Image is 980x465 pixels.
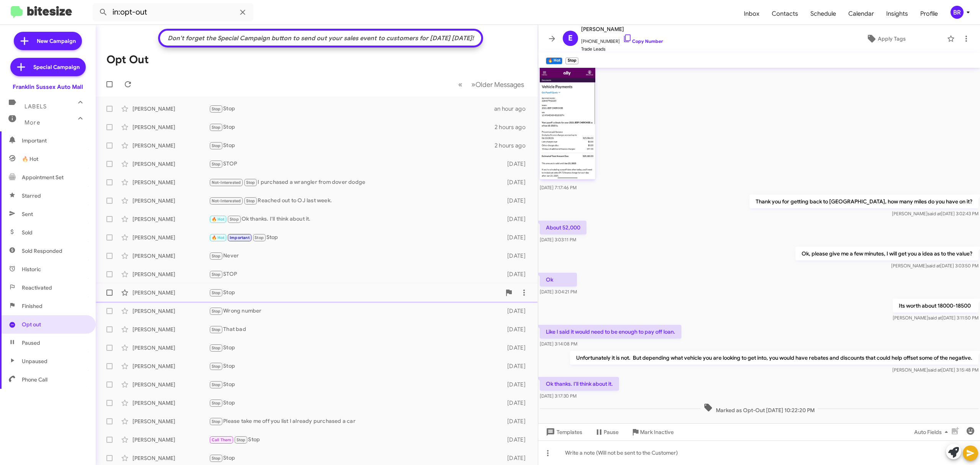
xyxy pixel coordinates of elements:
[132,307,209,315] div: [PERSON_NAME]
[212,198,241,203] span: Not-Interested
[842,3,880,25] span: Calendar
[880,3,914,25] a: Insights
[212,125,221,130] span: Stop
[209,454,499,463] div: Stop
[132,105,209,113] div: [PERSON_NAME]
[908,425,957,439] button: Auto Fields
[132,381,209,388] div: [PERSON_NAME]
[209,123,495,132] div: Stop
[212,162,221,167] span: Stop
[499,436,532,444] div: [DATE]
[625,425,680,439] button: Mark Inactive
[499,326,532,333] div: [DATE]
[499,399,532,407] div: [DATE]
[22,339,40,347] span: Paused
[499,418,532,425] div: [DATE]
[944,6,972,19] button: BR
[546,57,562,64] small: 🔥 Hot
[212,309,221,314] span: Stop
[37,37,76,45] span: New Campaign
[540,393,577,399] span: [DATE] 3:17:30 PM
[893,315,978,321] span: [PERSON_NAME] [DATE] 3:11:50 PM
[132,362,209,370] div: [PERSON_NAME]
[804,3,842,25] a: Schedule
[132,344,209,352] div: [PERSON_NAME]
[499,270,532,278] div: [DATE]
[33,63,80,71] span: Special Campaign
[164,34,478,42] div: Don't forget the Special Campaign button to send out your sales event to customers for [DATE] [DA...
[132,270,209,278] div: [PERSON_NAME]
[212,106,221,111] span: Stop
[212,456,221,461] span: Stop
[209,436,499,444] div: Stop
[928,367,941,373] span: said at
[471,80,475,89] span: »
[132,234,209,241] div: [PERSON_NAME]
[22,137,87,144] span: Important
[22,155,38,163] span: 🔥 Hot
[209,233,499,242] div: Stop
[10,58,86,76] a: Special Campaign
[750,195,978,208] p: Thank you for getting back to [GEOGRAPHIC_DATA], how many miles do you have on it?
[499,178,532,186] div: [DATE]
[132,326,209,333] div: [PERSON_NAME]
[209,288,501,297] div: Stop
[914,3,944,25] a: Profile
[212,419,221,424] span: Stop
[570,351,978,365] p: Unfortunately it is not. But depending what vehicle you are looking to get into, you would have r...
[927,263,940,269] span: said at
[209,362,499,371] div: Stop
[499,252,532,260] div: [DATE]
[212,382,221,387] span: Stop
[499,454,532,462] div: [DATE]
[22,284,52,291] span: Reactivated
[132,123,209,131] div: [PERSON_NAME]
[132,160,209,168] div: [PERSON_NAME]
[540,289,577,295] span: [DATE] 3:04:21 PM
[212,235,225,240] span: 🔥 Hot
[928,211,941,216] span: said at
[22,357,47,365] span: Unpaused
[255,235,264,240] span: Stop
[499,381,532,388] div: [DATE]
[928,315,942,321] span: said at
[540,185,577,190] span: [DATE] 7:17:46 PM
[828,32,943,46] button: Apply Tags
[209,141,495,150] div: Stop
[565,57,578,64] small: Stop
[22,247,62,255] span: Sold Responded
[540,237,576,242] span: [DATE] 3:03:11 PM
[540,325,681,339] p: Like I said it would need to be enough to pay off loan.
[93,3,253,21] input: Search
[495,142,532,149] div: 2 hours ago
[893,299,978,313] p: Its worth about 18000-18500
[22,265,41,273] span: Historic
[132,436,209,444] div: [PERSON_NAME]
[22,229,33,236] span: Sold
[581,45,663,53] span: Trade Leads
[132,178,209,186] div: [PERSON_NAME]
[581,25,663,34] span: [PERSON_NAME]
[581,34,663,45] span: [PHONE_NUMBER]
[212,437,232,442] span: Call Them
[494,105,532,113] div: an hour ago
[892,367,978,373] span: [PERSON_NAME] [DATE] 3:15:48 PM
[209,380,499,389] div: Stop
[209,105,494,113] div: Stop
[132,418,209,425] div: [PERSON_NAME]
[209,215,499,224] div: Ok thanks. I'll think about it.
[951,6,964,19] div: BR
[209,399,499,408] div: Stop
[22,174,64,181] span: Appointment Set
[22,192,41,200] span: Starred
[230,235,250,240] span: Important
[132,215,209,223] div: [PERSON_NAME]
[212,345,221,350] span: Stop
[604,425,619,439] span: Pause
[538,425,588,439] button: Templates
[495,123,532,131] div: 2 hours ago
[212,327,221,332] span: Stop
[623,38,663,44] a: Copy Number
